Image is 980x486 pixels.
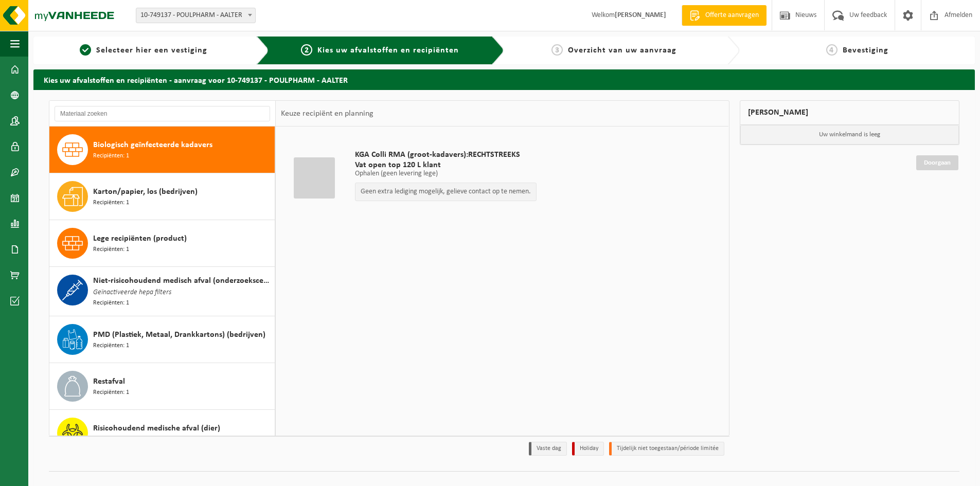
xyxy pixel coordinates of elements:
[49,363,275,410] button: Restafval Recipiënten: 1
[93,341,129,351] span: Recipiënten: 1
[55,106,270,121] input: Materiaal zoeken
[80,44,91,56] span: 1
[136,8,255,23] span: 10-749137 - POULPHARM - AALTER
[39,44,248,57] a: 1Selecteer hier een vestiging
[740,125,959,145] p: Uw winkelmand is leeg
[615,11,666,19] strong: [PERSON_NAME]
[355,150,537,160] span: KGA Colli RMA (groot-kadavers):RECHTSTREEKS
[136,8,256,23] span: 10-749137 - POULPHARM - AALTER
[93,435,129,444] span: Recipiënten: 4
[93,198,129,208] span: Recipiënten: 1
[703,10,761,21] span: Offerte aanvragen
[301,44,312,56] span: 2
[49,173,275,220] button: Karton/papier, los (bedrijven) Recipiënten: 1
[355,160,537,170] span: Vat open top 120 L klant
[826,44,838,56] span: 4
[93,287,171,298] span: Geïnactiveerde hepa filters
[49,220,275,267] button: Lege recipiënten (product) Recipiënten: 1
[49,316,275,363] button: PMD (Plastiek, Metaal, Drankkartons) (bedrijven) Recipiënten: 1
[49,410,275,456] button: Risicohoudend medische afval (dier) Recipiënten: 4
[93,375,125,388] span: Restafval
[609,442,724,456] li: Tijdelijk niet toegestaan/période limitée
[843,46,888,55] span: Bevestiging
[916,155,958,170] a: Doorgaan
[361,188,531,195] p: Geen extra lediging mogelijk, gelieve contact op te nemen.
[93,186,198,198] span: Karton/papier, los (bedrijven)
[93,151,129,161] span: Recipiënten: 1
[96,46,207,55] span: Selecteer hier een vestiging
[93,388,129,398] span: Recipiënten: 1
[568,46,676,55] span: Overzicht van uw aanvraag
[682,5,767,26] a: Offerte aanvragen
[93,232,187,245] span: Lege recipiënten (product)
[572,442,604,456] li: Holiday
[317,46,459,55] span: Kies uw afvalstoffen en recipiënten
[276,101,379,127] div: Keuze recipiënt en planning
[551,44,563,56] span: 3
[93,275,272,287] span: Niet-risicohoudend medisch afval (onderzoekscentra)
[93,298,129,308] span: Recipiënten: 1
[49,127,275,173] button: Biologisch geïnfecteerde kadavers Recipiënten: 1
[49,267,275,316] button: Niet-risicohoudend medisch afval (onderzoekscentra) Geïnactiveerde hepa filters Recipiënten: 1
[33,69,975,89] h2: Kies uw afvalstoffen en recipiënten - aanvraag voor 10-749137 - POULPHARM - AALTER
[93,139,212,151] span: Biologisch geïnfecteerde kadavers
[355,170,537,177] p: Ophalen (geen levering lege)
[529,442,567,456] li: Vaste dag
[740,100,960,125] div: [PERSON_NAME]
[93,422,220,435] span: Risicohoudend medische afval (dier)
[93,245,129,255] span: Recipiënten: 1
[93,329,265,341] span: PMD (Plastiek, Metaal, Drankkartons) (bedrijven)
